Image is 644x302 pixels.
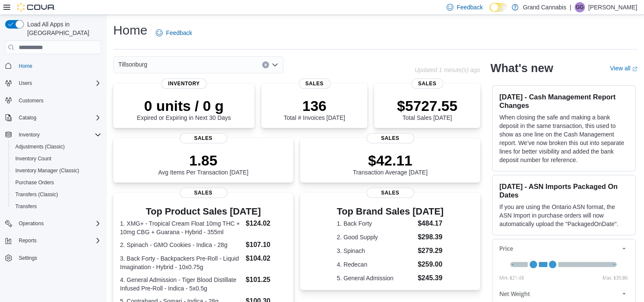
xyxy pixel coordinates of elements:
a: View allExternal link [610,65,637,72]
span: Sales [298,78,330,89]
dt: 3. Back Forty - Backpackers Pre-Roll - Liquid Imagination - Hybrid - 10x0.75g [120,254,242,271]
button: Purchase Orders [9,177,105,189]
span: Adjustments (Classic) [12,142,101,152]
button: Inventory Count [9,153,105,165]
button: Transfers [9,200,105,212]
h1: Home [113,22,147,39]
a: Home [15,61,36,71]
h3: [DATE] - Cash Management Report Changes [499,93,628,110]
img: Cova [17,3,55,12]
span: Purchase Orders [12,177,101,188]
span: Operations [19,220,44,227]
button: Adjustments (Classic) [9,141,105,153]
span: Inventory Manager (Classic) [15,167,79,174]
button: Home [2,59,105,72]
span: Transfers (Classic) [15,191,58,198]
button: Catalog [2,112,105,124]
span: Inventory [15,130,101,140]
p: 0 units / 0 g [137,97,231,114]
a: Transfers (Classic) [12,189,61,200]
span: Settings [15,253,101,263]
dt: 1. Back Forty [337,219,414,228]
span: Operations [15,218,101,229]
span: Users [19,80,32,87]
dt: 3. Spinach [337,247,414,255]
dt: 2. Spinach - GMO Cookies - Indica - 28g [120,241,242,249]
a: Purchase Orders [12,177,57,188]
p: $5727.55 [397,97,458,114]
span: Sales [411,78,443,89]
dt: 4. General Admission - Tiger Blood Distillate Infused Pre-Roll - Indica - 5x0.5g [120,276,242,293]
p: 1.85 [158,152,249,169]
dt: 2. Good Supply [337,233,414,241]
span: Customers [15,95,101,106]
p: If you are using the Ontario ASN format, the ASN Import in purchase orders will now automatically... [499,203,628,228]
p: [PERSON_NAME] [588,2,637,12]
span: Home [19,63,32,70]
dt: 4. Redecan [337,260,414,269]
span: Users [15,78,101,88]
button: Inventory Manager (Classic) [9,165,105,177]
h3: Top Brand Sales [DATE] [337,206,444,217]
span: Sales [180,188,227,198]
button: Users [15,78,35,88]
p: Updated 1 minute(s) ago [415,67,480,73]
dd: $484.17 [418,218,444,229]
div: Avg Items Per Transaction [DATE] [158,152,249,176]
nav: Complex example [5,56,101,286]
p: $42.11 [353,152,428,169]
button: Settings [2,252,105,264]
dd: $279.29 [418,246,444,256]
span: Inventory Count [12,154,101,164]
dd: $104.02 [246,253,286,264]
p: 136 [283,97,345,114]
dt: 1. XMG+ - Tropical Cream Float 10mg THC + 10mg CBG + Guarana - Hybrid - 355ml [120,219,242,236]
a: Customers [15,96,47,106]
span: GG [576,2,584,12]
a: Feedback [152,24,195,41]
span: Catalog [19,114,36,121]
div: Total # Invoices [DATE] [283,97,345,121]
span: Feedback [166,29,192,37]
p: Grand Cannabis [523,2,566,12]
div: Transaction Average [DATE] [353,152,428,176]
span: Adjustments (Classic) [15,143,65,150]
span: Feedback [457,3,483,12]
span: Customers [19,97,43,104]
div: Total Sales [DATE] [397,97,458,121]
button: Transfers (Classic) [9,189,105,200]
span: Reports [19,237,37,244]
p: | [570,2,571,12]
svg: External link [632,67,637,72]
button: Clear input [262,61,269,68]
dd: $124.02 [246,218,286,229]
input: Dark Mode [489,3,507,12]
a: Inventory Count [12,154,55,164]
button: Users [2,77,105,89]
span: Home [15,60,101,71]
button: Open list of options [272,61,278,68]
span: Inventory [161,78,207,89]
span: Purchase Orders [15,179,54,186]
div: Greg Gaudreau [575,2,585,12]
span: Tillsonburg [118,59,147,70]
span: Transfers [15,203,37,210]
span: Inventory [19,131,40,138]
h3: Top Product Sales [DATE] [120,206,286,217]
button: Operations [2,218,105,229]
button: Operations [15,218,47,229]
span: Settings [19,255,37,261]
button: Catalog [15,113,40,123]
p: When closing the safe and making a bank deposit in the same transaction, this used to show as one... [499,113,628,164]
h3: [DATE] - ASN Imports Packaged On Dates [499,182,628,199]
span: Sales [366,188,414,198]
a: Settings [15,253,40,263]
a: Inventory Manager (Classic) [12,166,83,176]
h2: What's new [490,61,553,75]
dd: $107.10 [246,240,286,250]
dd: $101.25 [246,275,286,285]
div: Expired or Expiring in Next 30 Days [137,97,231,121]
dt: 5. General Admission [337,274,414,282]
dd: $245.39 [418,273,444,283]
